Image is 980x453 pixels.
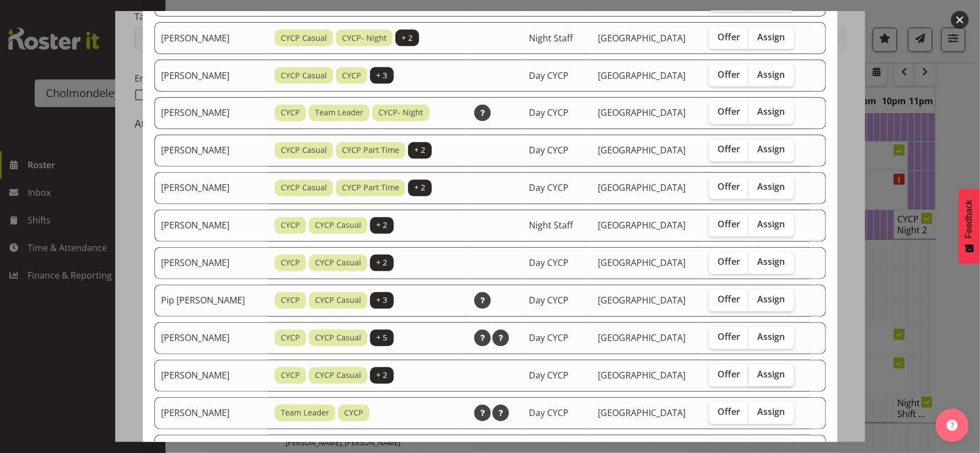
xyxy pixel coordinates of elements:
[342,70,361,82] span: CYCP
[758,31,785,42] span: Assign
[281,332,300,344] span: CYCP
[529,70,569,82] span: Day CYCP
[598,145,686,157] span: [GEOGRAPHIC_DATA]
[758,144,785,155] span: Assign
[718,69,741,80] span: Offer
[598,220,686,232] span: [GEOGRAPHIC_DATA]
[959,189,980,264] button: Feedback - Show survey
[529,32,574,44] span: Night Staff
[377,220,388,232] span: + 2
[154,135,268,167] td: [PERSON_NAME]
[758,106,785,118] span: Assign
[598,107,686,119] span: [GEOGRAPHIC_DATA]
[758,257,785,268] span: Assign
[598,182,686,194] span: [GEOGRAPHIC_DATA]
[281,70,327,82] span: CYCP Casual
[281,107,300,119] span: CYCP
[598,257,686,269] span: [GEOGRAPHIC_DATA]
[529,182,569,194] span: Day CYCP
[718,369,741,380] span: Offer
[154,285,268,317] td: Pip [PERSON_NAME]
[154,60,268,92] td: [PERSON_NAME]
[529,257,569,269] span: Day CYCP
[415,182,426,194] span: + 2
[281,145,327,157] span: CYCP Casual
[529,145,569,157] span: Day CYCP
[598,332,686,344] span: [GEOGRAPHIC_DATA]
[315,107,363,119] span: Team Leader
[718,182,741,193] span: Offer
[718,31,741,42] span: Offer
[154,322,268,354] td: [PERSON_NAME]
[598,295,686,307] span: [GEOGRAPHIC_DATA]
[758,219,785,230] span: Assign
[154,397,268,429] td: [PERSON_NAME]
[315,257,361,269] span: CYCP Casual
[758,182,785,193] span: Assign
[377,295,388,307] span: + 3
[377,257,388,269] span: + 2
[281,32,327,44] span: CYCP Casual
[342,182,399,194] span: CYCP Part Time
[281,295,300,307] span: CYCP
[529,295,569,307] span: Day CYCP
[281,370,300,382] span: CYCP
[402,32,413,44] span: + 2
[529,407,569,419] span: Day CYCP
[377,370,388,382] span: + 2
[758,69,785,80] span: Assign
[154,247,268,279] td: [PERSON_NAME]
[598,370,686,382] span: [GEOGRAPHIC_DATA]
[529,107,569,119] span: Day CYCP
[315,332,361,344] span: CYCP Casual
[315,370,361,382] span: CYCP Casual
[154,22,268,54] td: [PERSON_NAME]
[718,144,741,155] span: Offer
[281,182,327,194] span: CYCP Casual
[718,407,741,418] span: Offer
[718,257,741,268] span: Offer
[154,97,268,129] td: [PERSON_NAME]
[342,145,399,157] span: CYCP Part Time
[598,32,686,44] span: [GEOGRAPHIC_DATA]
[758,369,785,380] span: Assign
[758,294,785,305] span: Assign
[598,407,686,419] span: [GEOGRAPHIC_DATA]
[529,332,569,344] span: Day CYCP
[529,370,569,382] span: Day CYCP
[598,70,686,82] span: [GEOGRAPHIC_DATA]
[154,360,268,392] td: [PERSON_NAME]
[377,70,388,82] span: + 3
[315,295,361,307] span: CYCP Casual
[315,220,361,232] span: CYCP Casual
[718,219,741,230] span: Offer
[342,32,387,44] span: CYCP- Night
[718,106,741,118] span: Offer
[281,407,329,419] span: Team Leader
[344,407,363,419] span: CYCP
[281,220,300,232] span: CYCP
[379,107,424,119] span: CYCP- Night
[529,220,574,232] span: Night Staff
[758,407,785,418] span: Assign
[947,420,958,431] img: help-xxl-2.png
[281,257,300,269] span: CYCP
[377,332,388,344] span: + 5
[718,294,741,305] span: Offer
[415,145,426,157] span: + 2
[154,172,268,204] td: [PERSON_NAME]
[965,200,974,238] span: Feedback
[154,210,268,242] td: [PERSON_NAME]
[758,332,785,343] span: Assign
[718,332,741,343] span: Offer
